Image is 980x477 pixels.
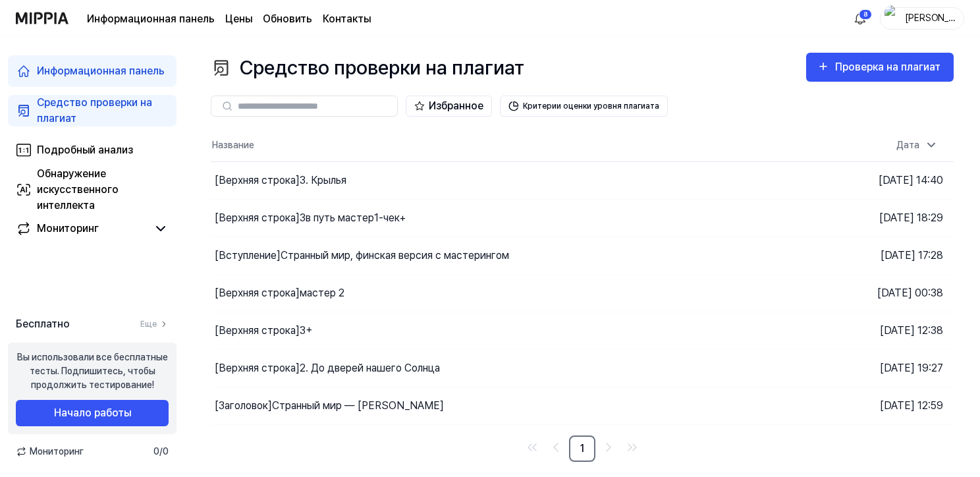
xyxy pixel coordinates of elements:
td: [DATE] 14:40 [768,161,954,199]
td: [DATE] 19:27 [768,349,954,387]
div: Подробный анализ [37,142,133,158]
a: Перейти на предыдущую страницу [545,437,566,458]
a: Цены [225,11,252,27]
div: [Верхняя строка] 3. Крылья [215,173,346,188]
div: [Вступление] Странный мир, финская версия с мастерингом [215,248,509,264]
img: Профиль [885,5,900,32]
div: [Верхняя строка] 2. До дверей нашего Солнца [215,360,440,376]
button: Избранное [406,96,492,117]
a: Еще [140,318,169,330]
button: Проверка на плагиат [806,53,954,82]
a: Перейти на первую страницу [522,437,543,458]
td: [DATE] 00:38 [768,274,954,312]
button: Критерии оценки уровня плагиата [500,96,668,117]
div: [Верхняя строка] 3+ [215,323,312,339]
th: Название [211,130,768,161]
div: [Верхняя строка] мастер 2 [215,285,344,301]
td: [DATE] 17:28 [768,237,954,274]
a: Перейти к следующей странице [598,437,619,458]
div: Информационная панель [37,63,165,79]
a: 1 [569,435,595,462]
img: Аллин [852,11,868,26]
span: Мониторинг [16,445,84,459]
button: Начало работы [16,400,169,426]
div: Проверка на плагиат [835,59,943,76]
div: Средство проверки на плагиат [37,95,169,126]
div: [Верхняя строка] Зв путь мастер1-чек+ [215,210,406,226]
div: Средство проверки на плагиат [211,53,524,82]
div: [PERSON_NAME] [904,11,956,25]
span: Бесплатно [16,316,70,332]
td: [DATE] 12:38 [768,312,954,349]
button: Профиль[PERSON_NAME] [880,7,964,30]
td: [DATE] 12:59 [768,387,954,424]
div: 8 [859,9,872,20]
span: 0 / 0 [153,445,169,459]
a: Мониторинг [16,221,148,237]
a: Информационная панель [87,11,215,27]
a: Обновить [263,11,312,27]
a: Подробный анализ [8,134,177,166]
div: Мониторинг [37,221,99,237]
a: Перейти к последней странице [622,437,643,458]
a: Информационная панель [8,55,177,87]
div: Дата [891,134,943,156]
a: Средство проверки на плагиат [8,95,177,126]
div: [Заголовок] Странный мир — [PERSON_NAME] [215,398,444,414]
div: Вы использовали все бесплатные тесты. Подпишитесь, чтобы продолжить тестирование! [16,351,169,392]
a: Обнаружение искусственного интеллекта [8,174,177,206]
div: Обнаружение искусственного интеллекта [37,166,169,213]
a: Контакты [323,11,371,27]
nav: разбивка на страницы [211,435,954,462]
button: Аллин8 [850,8,871,29]
td: [DATE] 18:29 [768,199,954,237]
